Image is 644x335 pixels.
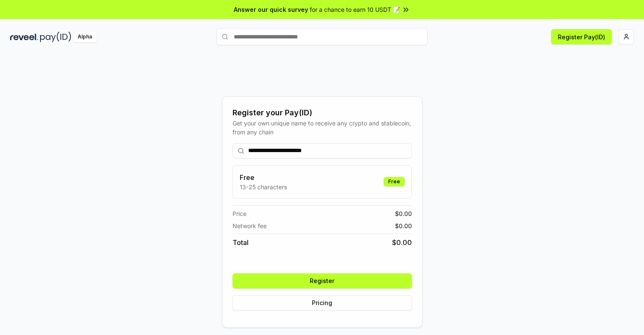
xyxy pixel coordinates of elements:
[310,5,400,14] span: for a chance to earn 10 USDT 📝
[395,209,412,218] span: $ 0.00
[233,237,249,248] span: Total
[233,119,412,136] div: Get your own unique name to receive any crypto and stablecoin, from any chain
[392,237,412,248] span: $ 0.00
[395,221,412,230] span: $ 0.00
[73,32,97,42] div: Alpha
[40,32,71,42] img: pay_id
[384,177,405,186] div: Free
[240,172,287,182] h3: Free
[551,29,612,44] button: Register Pay(ID)
[233,209,246,218] span: Price
[233,295,412,310] button: Pricing
[10,32,38,42] img: reveel_dark
[233,107,412,119] div: Register your Pay(ID)
[234,5,308,14] span: Answer our quick survey
[233,273,412,289] button: Register
[240,182,287,191] p: 13-25 characters
[233,221,267,230] span: Network fee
